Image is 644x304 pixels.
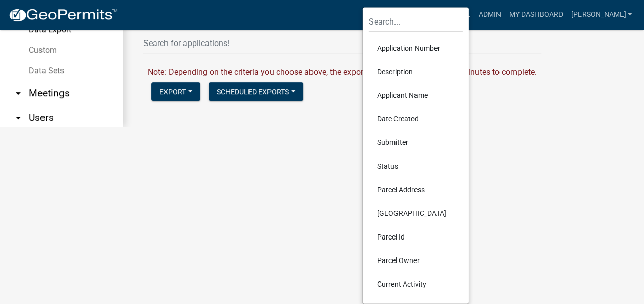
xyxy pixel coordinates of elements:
li: Current Activity [369,272,463,295]
a: My Dashboard [505,5,567,25]
a: Home [445,5,474,25]
input: Search for applications! [143,33,541,54]
li: Parcel Owner [369,248,463,272]
li: Date Created [369,107,463,131]
i: arrow_drop_down [12,112,25,124]
li: Description [369,60,463,83]
li: Status [369,154,463,178]
a: [PERSON_NAME] [567,5,636,25]
button: Scheduled Exports [209,82,303,101]
li: Submitter [369,131,463,154]
span: Note: Depending on the criteria you choose above, the export process may take several minutes to ... [148,67,537,77]
li: [GEOGRAPHIC_DATA] [369,201,463,225]
li: Parcel Id [369,225,463,248]
li: Application Number [369,36,463,60]
button: Export [151,82,200,101]
i: arrow_drop_down [12,87,25,99]
a: Admin [474,5,505,25]
li: Applicant Name [369,83,463,107]
input: Search... [369,11,463,32]
li: Parcel Address [369,178,463,201]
